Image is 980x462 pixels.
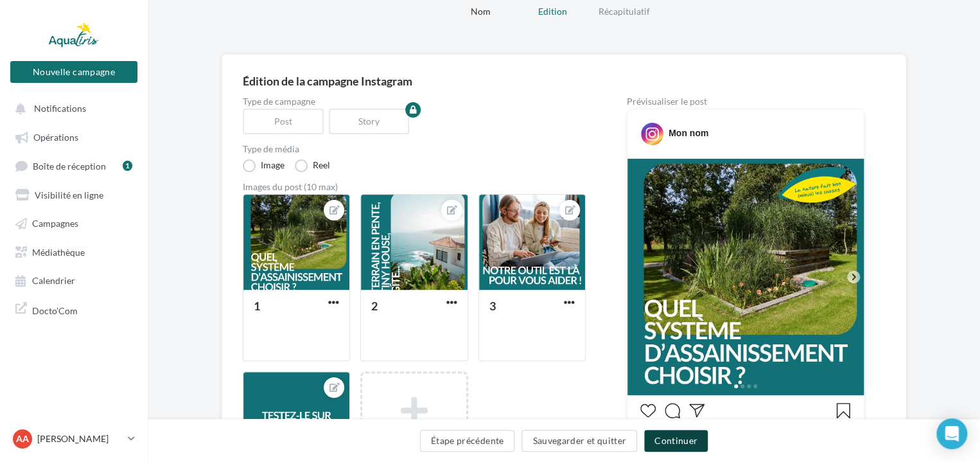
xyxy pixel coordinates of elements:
p: [PERSON_NAME] [37,432,123,445]
div: 2 [371,299,378,313]
span: Boîte de réception [33,160,106,171]
div: Prévisualiser le post [627,97,864,106]
div: Images du post (10 max) [243,182,586,191]
svg: Partager la publication [689,403,704,418]
span: Opérations [33,132,78,143]
button: Continuer [644,430,708,452]
div: 1 [123,161,132,171]
div: 1 [254,299,260,313]
button: Notifications [8,96,135,120]
div: Nom [439,5,521,18]
label: Type de média [243,145,586,154]
span: Visibilité en ligne [35,189,103,200]
span: Calendrier [32,275,75,286]
div: Mon nom [669,127,708,139]
div: Récapitulatif [583,5,665,18]
a: AA [PERSON_NAME] [10,427,137,451]
button: Sauvegarder et quitter [521,430,637,452]
a: Opérations [8,125,140,148]
span: AA [16,432,29,445]
a: Campagnes [8,211,140,234]
a: Calendrier [8,268,140,291]
button: Étape précédente [420,430,515,452]
div: Open Intercom Messenger [936,418,967,449]
a: Médiathèque [8,240,140,263]
a: Visibilité en ligne [8,182,140,206]
div: Édition de la campagne Instagram [243,75,885,87]
span: Médiathèque [32,246,85,257]
label: Reel [295,159,330,172]
svg: J’aime [640,403,656,418]
svg: Enregistrer [836,403,851,418]
button: Nouvelle campagne [10,61,137,83]
label: Type de campagne [243,97,586,106]
span: Campagnes [32,218,78,229]
label: Image [243,159,284,172]
a: Docto'Com [8,297,140,322]
div: 3 [489,299,496,313]
a: Boîte de réception1 [8,154,140,177]
div: Edition [511,5,593,18]
span: Docto'Com [32,302,78,317]
svg: Commenter [665,403,680,418]
span: Notifications [34,103,86,114]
